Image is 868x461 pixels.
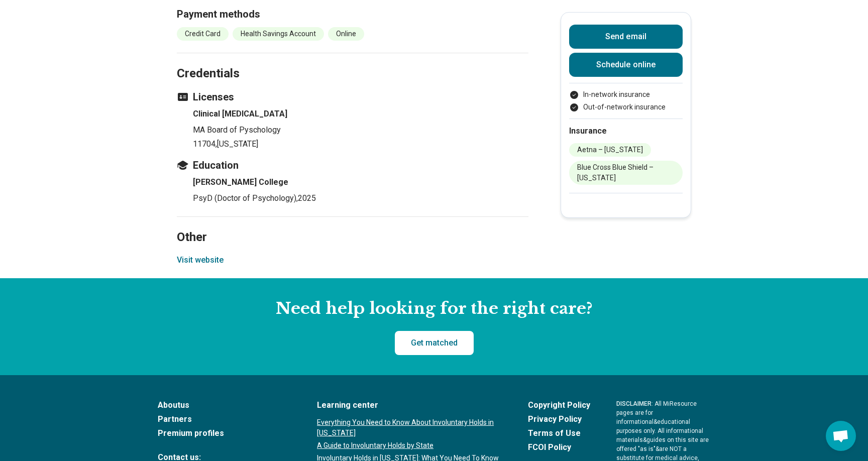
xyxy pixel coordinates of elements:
[158,413,291,425] a: Partners
[569,125,683,137] h2: Insurance
[569,161,683,185] li: Blue Cross Blue Shield – [US_STATE]
[317,417,502,438] a: Everything You Need to Know About Involuntary Holds in [US_STATE]
[193,124,528,136] p: MA Board of Pyschology
[177,7,528,21] h3: Payment methods
[215,139,258,149] span: , [US_STATE]
[569,102,683,112] li: Out-of-network insurance
[193,138,528,150] p: 11704
[193,176,528,188] h4: [PERSON_NAME] College
[158,427,291,439] a: Premium profiles
[193,108,528,120] h4: Clinical [MEDICAL_DATA]
[528,427,590,439] a: Terms of Use
[569,89,683,112] ul: Payment options
[177,254,224,266] button: Visit website
[826,421,856,451] div: Open chat
[616,400,652,407] span: DISCLAIMER
[177,205,528,246] h2: Other
[328,27,364,41] li: Online
[317,440,502,451] a: A Guide to Involuntary Holds by State
[528,413,590,425] a: Privacy Policy
[569,89,683,100] li: In-network insurance
[177,41,528,82] h2: Credentials
[395,331,474,355] a: Get matched
[158,399,291,411] a: Aboutus
[233,27,324,41] li: Health Savings Account
[528,399,590,411] a: Copyright Policy
[8,298,860,319] h2: Need help looking for the right care?
[569,143,651,157] li: Aetna – [US_STATE]
[317,399,502,411] a: Learning center
[177,27,229,41] li: Credit Card
[177,158,528,172] h3: Education
[528,441,590,453] a: FCOI Policy
[569,25,683,49] button: Send email
[193,192,528,204] p: PsyD (Doctor of Psychology) , 2025
[177,90,528,104] h3: Licenses
[569,53,683,77] a: Schedule online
